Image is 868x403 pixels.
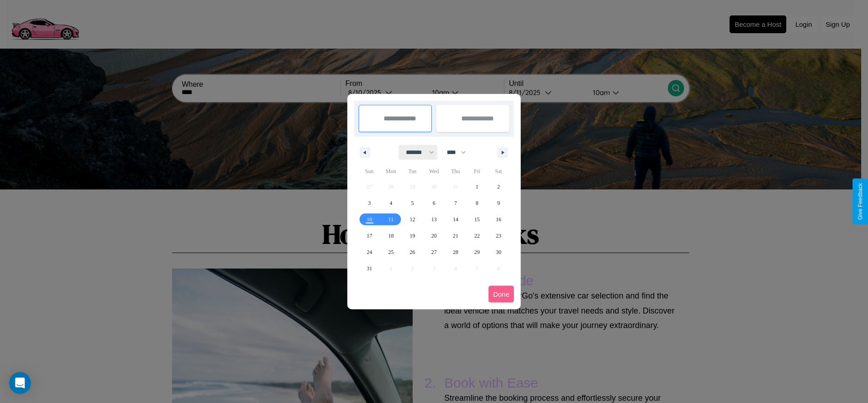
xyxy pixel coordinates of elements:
[857,183,863,220] div: Give Feedback
[410,244,415,260] span: 26
[367,211,372,228] span: 10
[367,228,372,244] span: 17
[454,195,457,211] span: 7
[488,211,509,228] button: 16
[423,211,444,228] button: 13
[388,228,394,244] span: 18
[497,179,500,195] span: 2
[496,244,501,260] span: 30
[431,228,437,244] span: 20
[9,372,31,394] div: Open Intercom Messenger
[367,260,372,277] span: 31
[410,211,415,228] span: 12
[402,195,423,211] button: 5
[466,228,488,244] button: 22
[488,286,514,303] button: Done
[380,228,401,244] button: 18
[380,244,401,260] button: 25
[445,244,466,260] button: 28
[368,195,371,211] span: 3
[423,195,444,211] button: 6
[453,244,458,260] span: 28
[488,195,509,211] button: 9
[445,211,466,228] button: 14
[367,244,372,260] span: 24
[423,244,444,260] button: 27
[466,179,488,195] button: 1
[474,244,480,260] span: 29
[359,244,380,260] button: 24
[488,164,509,179] span: Sat
[390,195,392,211] span: 4
[466,195,488,211] button: 8
[402,244,423,260] button: 26
[476,195,478,211] span: 8
[402,228,423,244] button: 19
[411,195,414,211] span: 5
[445,164,466,179] span: Thu
[488,244,509,260] button: 30
[466,211,488,228] button: 15
[474,228,480,244] span: 22
[431,211,437,228] span: 13
[402,164,423,179] span: Tue
[388,244,394,260] span: 25
[380,164,401,179] span: Mon
[410,228,415,244] span: 19
[359,195,380,211] button: 3
[359,228,380,244] button: 17
[496,228,501,244] span: 23
[453,211,458,228] span: 14
[497,195,500,211] span: 9
[380,211,401,228] button: 11
[359,211,380,228] button: 10
[466,164,488,179] span: Fri
[453,228,458,244] span: 21
[488,228,509,244] button: 23
[433,195,435,211] span: 6
[445,195,466,211] button: 7
[359,260,380,277] button: 31
[496,211,501,228] span: 16
[474,211,480,228] span: 15
[431,244,437,260] span: 27
[476,179,478,195] span: 1
[423,228,444,244] button: 20
[423,164,444,179] span: Wed
[388,211,394,228] span: 11
[445,228,466,244] button: 21
[402,211,423,228] button: 12
[466,244,488,260] button: 29
[488,179,509,195] button: 2
[359,164,380,179] span: Sun
[380,195,401,211] button: 4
